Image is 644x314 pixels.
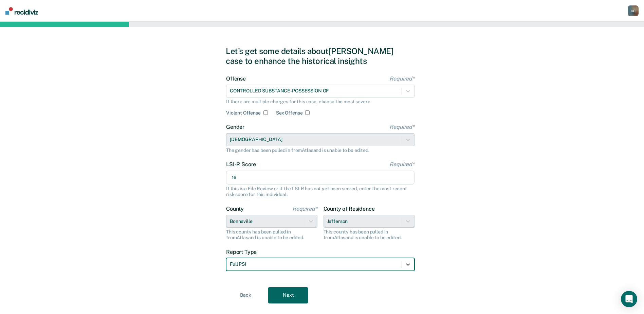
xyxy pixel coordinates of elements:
[226,206,317,212] label: County
[621,291,637,307] div: Open Intercom Messenger
[628,5,639,16] button: GC
[276,110,302,116] label: Sex Offense
[226,186,415,197] div: If this is a File Review or if the LSI-R has not yet been scored, enter the most recent risk scor...
[226,287,265,303] button: Back
[268,287,308,303] button: Next
[226,75,415,82] label: Offense
[389,161,415,168] span: Required*
[226,229,317,241] div: This county has been pulled in from Atlas and is unable to be edited.
[292,206,317,212] span: Required*
[226,249,415,255] label: Report Type
[324,206,415,212] label: County of Residence
[226,124,415,130] label: Gender
[226,161,415,168] label: LSI-R Score
[5,7,38,15] img: Recidiviz
[226,147,415,153] div: The gender has been pulled in from Atlas and is unable to be edited.
[628,5,639,16] div: G C
[226,46,418,66] div: Let's get some details about [PERSON_NAME] case to enhance the historical insights
[389,75,415,82] span: Required*
[226,99,415,105] div: If there are multiple charges for this case, choose the most severe
[324,229,415,241] div: This county has been pulled in from Atlas and is unable to be edited.
[226,110,261,116] label: Violent Offense
[389,124,415,130] span: Required*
